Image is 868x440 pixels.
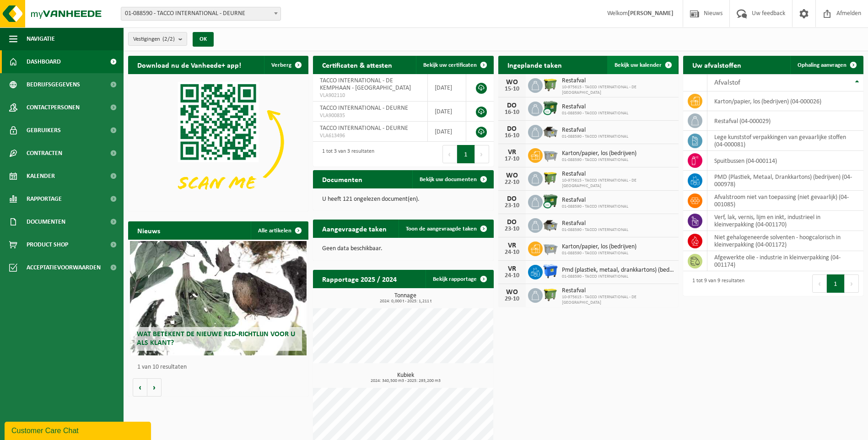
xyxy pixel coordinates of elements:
div: VR [503,149,521,156]
div: DO [503,219,521,226]
td: spuitbussen (04-000114) [707,151,863,171]
h2: Ingeplande taken [498,56,571,74]
div: DO [503,125,521,133]
button: 1 [457,145,475,163]
span: Restafval [562,220,628,227]
span: 2024: 0,000 t - 2025: 1,211 t [318,299,493,304]
div: 15-10 [503,86,521,92]
span: 01-088590 - TACCO INTERNATIONAL - DEURNE [121,7,281,21]
span: VLA902110 [320,92,420,99]
span: Restafval [562,287,674,295]
p: Geen data beschikbaar. [322,246,484,252]
div: VR [503,242,521,249]
span: Pmd (plastiek, metaal, drankkartons) (bedrijven) [562,267,674,274]
p: U heeft 121 ongelezen document(en). [322,196,484,203]
td: [DATE] [428,74,467,102]
div: 23-10 [503,203,521,209]
span: VLA613496 [320,132,420,140]
span: 01-088590 - TACCO INTERNATIONAL [562,204,628,209]
img: WB-1100-HPE-BE-01 [543,263,558,279]
span: Acceptatievoorwaarden [27,256,101,279]
h3: Tonnage [318,293,493,304]
span: Bedrijfsgegevens [27,73,80,96]
div: 23-10 [503,226,521,232]
span: 10-975615 - TACCO INTERNATIONAL - DE [GEOGRAPHIC_DATA] [562,85,674,96]
td: karton/papier, los (bedrijven) (04-000026) [707,91,863,111]
a: Bekijk uw kalender [607,56,678,74]
button: Volgende [147,378,162,397]
span: 2024: 340,500 m3 - 2025: 293,200 m3 [318,379,493,383]
img: WB-1100-HPE-GN-50 [543,287,558,302]
span: Bekijk uw kalender [615,62,662,68]
td: PMD (Plastiek, Metaal, Drankkartons) (bedrijven) (04-000978) [707,171,863,191]
img: WB-1100-CU [543,100,558,116]
div: 17-10 [503,156,521,162]
button: Next [475,145,489,163]
span: Product Shop [27,233,68,256]
div: 1 tot 9 van 9 resultaten [688,274,744,294]
h2: Rapportage 2025 / 2024 [313,270,406,288]
div: DO [503,195,521,203]
div: 16-10 [503,109,521,116]
button: OK [193,32,214,47]
span: VLA900835 [320,112,420,119]
div: WO [503,289,521,296]
span: 01-088590 - TACCO INTERNATIONAL [562,274,674,279]
div: DO [503,102,521,109]
span: Restafval [562,77,674,85]
count: (2/2) [162,36,175,42]
a: Bekijk rapportage [426,270,493,288]
img: WB-5000-GAL-GY-01 [543,123,558,139]
span: Vestigingen [133,32,175,46]
div: 24-10 [503,273,521,279]
a: Bekijk uw documenten [412,170,493,188]
img: WB-1100-CU [543,193,558,209]
div: 29-10 [503,296,521,302]
span: TACCO INTERNATIONAL - DE KEMPHAAN - [GEOGRAPHIC_DATA] [320,77,411,91]
span: TACCO INTERNATIONAL - DEURNE [320,105,408,112]
span: Restafval [562,197,628,204]
div: VR [503,265,521,273]
a: Ophaling aanvragen [790,56,863,74]
span: Contactpersonen [27,96,80,119]
td: restafval (04-000029) [707,111,863,131]
span: Restafval [562,127,628,134]
img: WB-1100-HPE-GN-50 [543,170,558,186]
span: Navigatie [27,27,55,50]
div: 1 tot 3 van 3 resultaten [318,144,374,164]
span: 01-088590 - TACCO INTERNATIONAL [562,111,628,116]
span: Dashboard [27,50,61,73]
h3: Kubiek [318,372,493,383]
a: Wat betekent de nieuwe RED-richtlijn voor u als klant? [130,241,307,355]
span: Wat betekent de nieuwe RED-richtlijn voor u als klant? [137,331,295,347]
img: WB-2500-GAL-GY-01 [543,147,558,162]
img: WB-1100-HPE-GN-50 [543,77,558,92]
h2: Certificaten & attesten [313,56,401,74]
span: Verberg [271,62,291,68]
h2: Nieuws [128,221,169,239]
td: niet gehalogeneerde solventen - hoogcalorisch in kleinverpakking (04-001172) [707,231,863,251]
button: 1 [827,274,845,293]
td: afvalstroom niet van toepassing (niet gevaarlijk) (04-001085) [707,191,863,211]
span: Rapportage [27,188,62,210]
td: [DATE] [428,122,467,142]
span: Bekijk uw certificaten [423,62,477,68]
span: Karton/papier, los (bedrijven) [562,150,636,157]
span: Documenten [27,210,65,233]
div: WO [503,79,521,86]
div: WO [503,172,521,179]
span: TACCO INTERNATIONAL - DEURNE [320,125,408,132]
button: Previous [812,274,827,293]
button: Previous [442,145,457,163]
span: Restafval [562,103,628,111]
span: 01-088590 - TACCO INTERNATIONAL - DEURNE [121,7,280,20]
span: 01-088590 - TACCO INTERNATIONAL [562,227,628,233]
span: Afvalstof [714,79,740,86]
h2: Download nu de Vanheede+ app! [128,56,250,74]
button: Vorige [133,378,147,397]
strong: [PERSON_NAME] [628,10,674,17]
span: Restafval [562,171,674,178]
span: 01-088590 - TACCO INTERNATIONAL [562,134,628,140]
img: WB-2500-GAL-GY-01 [543,240,558,256]
div: 16-10 [503,133,521,139]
